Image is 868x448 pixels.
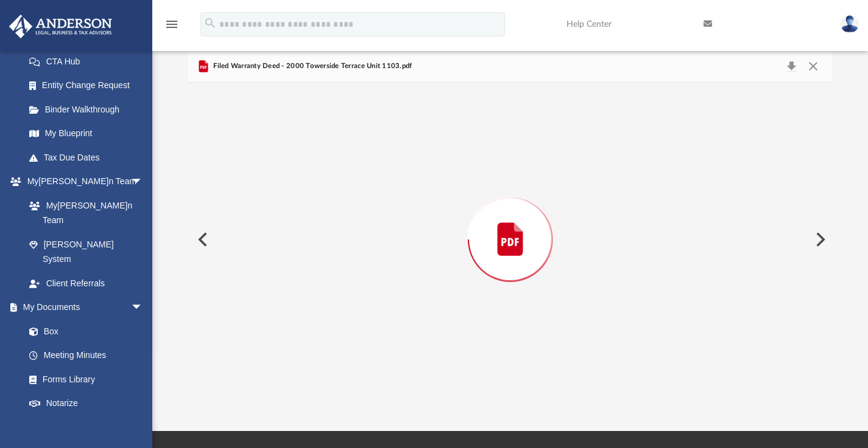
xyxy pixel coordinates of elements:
a: My[PERSON_NAME]n Teamarrow_drop_down [9,170,155,194]
a: My[PERSON_NAME]n Team [17,193,149,232]
span: arrow_drop_down [131,170,155,195]
a: Forms Library [17,367,149,391]
img: Anderson Advisors Platinum Portal [5,15,116,38]
a: Notarize [17,391,155,416]
img: User Pic [841,15,859,33]
span: Filed Warranty Deed - 2000 Towerside Terrace Unit 1103.pdf [211,61,412,72]
a: Meeting Minutes [17,343,155,368]
div: Preview [188,50,833,396]
button: Download [780,58,802,75]
button: Previous File [188,222,215,257]
a: menu [164,23,179,32]
i: menu [164,17,179,32]
a: Binder Walkthrough [17,97,161,122]
button: Close [802,58,824,75]
a: My Blueprint [17,122,155,146]
button: Next File [806,222,833,257]
a: CTA Hub [17,49,161,74]
a: Box [17,319,149,343]
i: search [203,16,217,30]
a: Entity Change Request [17,74,161,98]
a: [PERSON_NAME] System [17,232,155,271]
span: arrow_drop_down [131,295,155,320]
a: Client Referrals [17,271,155,295]
a: My Documentsarrow_drop_down [9,295,155,320]
a: Tax Due Dates [17,145,161,170]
